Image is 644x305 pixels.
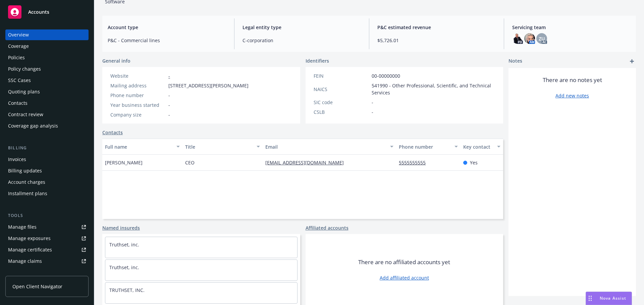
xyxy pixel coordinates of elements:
div: Mailing address [110,82,166,89]
a: Billing updates [5,165,89,176]
div: Contacts [8,98,28,108]
a: Installment plans [5,188,89,199]
div: Title [185,143,253,150]
span: P&C estimated revenue [377,24,496,31]
div: Drag to move [586,292,594,305]
a: Named insureds [102,224,140,231]
a: SSC Cases [5,75,89,86]
span: - [168,92,170,99]
span: 00-00000000 [372,72,400,79]
a: - [168,73,170,79]
button: Email [263,139,396,155]
div: Billing [5,145,89,151]
span: P&C - Commercial lines [108,37,226,44]
button: Phone number [396,139,460,155]
a: Manage files [5,222,89,232]
a: Contacts [5,98,89,108]
a: Manage claims [5,256,89,266]
span: Yes [470,159,478,166]
a: add [628,57,636,65]
span: [STREET_ADDRESS][PERSON_NAME] [168,82,249,89]
div: Account charges [8,177,45,187]
div: Manage BORs [8,267,40,278]
span: - [168,111,170,118]
div: Quoting plans [8,86,40,97]
a: Coverage gap analysis [5,121,89,131]
div: Contract review [8,109,43,120]
img: photo [524,33,535,44]
a: Manage BORs [5,267,89,278]
div: Policies [8,52,25,63]
div: SIC code [314,99,369,106]
div: CSLB [314,108,369,116]
div: Manage certificates [8,244,52,255]
div: Phone number [110,92,166,99]
a: Quoting plans [5,86,89,97]
div: Company size [110,111,166,118]
div: FEIN [314,72,369,79]
span: C-corporation [243,37,361,44]
span: - [168,101,170,108]
a: Add affiliated account [380,274,429,281]
div: Manage claims [8,256,42,266]
a: TRUTHSET, INC. [109,287,145,293]
span: Account type [108,24,226,31]
button: Key contact [461,139,503,155]
a: Invoices [5,154,89,165]
span: General info [102,57,130,64]
span: Accounts [28,9,49,15]
span: CEO [185,159,195,166]
div: Coverage [8,41,29,52]
a: Account charges [5,177,89,187]
span: Notes [508,57,522,65]
div: Invoices [8,154,26,165]
div: Full name [105,143,172,150]
a: 5555555555 [399,159,431,166]
div: NAICS [314,86,369,93]
a: Contract review [5,109,89,120]
button: Nova Assist [586,292,632,305]
a: Policy changes [5,64,89,74]
span: There are no affiliated accounts yet [358,258,450,266]
span: Nova Assist [600,295,626,301]
a: Affiliated accounts [306,224,348,231]
a: Add new notes [555,92,589,99]
span: - [372,108,373,116]
span: [PERSON_NAME] [105,159,143,166]
div: Policy changes [8,64,41,74]
a: Policies [5,52,89,63]
div: Billing updates [8,165,42,176]
a: [EMAIL_ADDRESS][DOMAIN_NAME] [265,159,349,166]
a: Manage certificates [5,244,89,255]
a: Overview [5,29,89,40]
div: Email [265,143,386,150]
a: Truthset, inc. [109,264,139,271]
div: Tools [5,212,89,219]
div: Manage files [8,222,37,232]
a: Contacts [102,129,123,136]
span: Identifiers [306,57,329,64]
div: Year business started [110,101,166,108]
button: Full name [102,139,182,155]
div: SSC Cases [8,75,31,86]
a: Truthset, inc. [109,241,139,248]
a: Manage exposures [5,233,89,244]
span: ZU [539,35,545,42]
div: Installment plans [8,188,47,199]
span: Legal entity type [243,24,361,31]
a: Coverage [5,41,89,52]
a: Accounts [5,3,89,21]
div: Key contact [463,143,493,150]
button: Title [182,139,263,155]
span: 541990 - Other Professional, Scientific, and Technical Services [372,82,495,96]
div: Phone number [399,143,450,150]
span: $5,726.01 [377,37,496,44]
div: Coverage gap analysis [8,121,58,131]
span: - [372,99,373,106]
span: There are no notes yet [543,76,602,84]
span: Servicing team [512,24,631,31]
span: Open Client Navigator [12,283,62,290]
div: Overview [8,29,29,40]
img: photo [512,33,523,44]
